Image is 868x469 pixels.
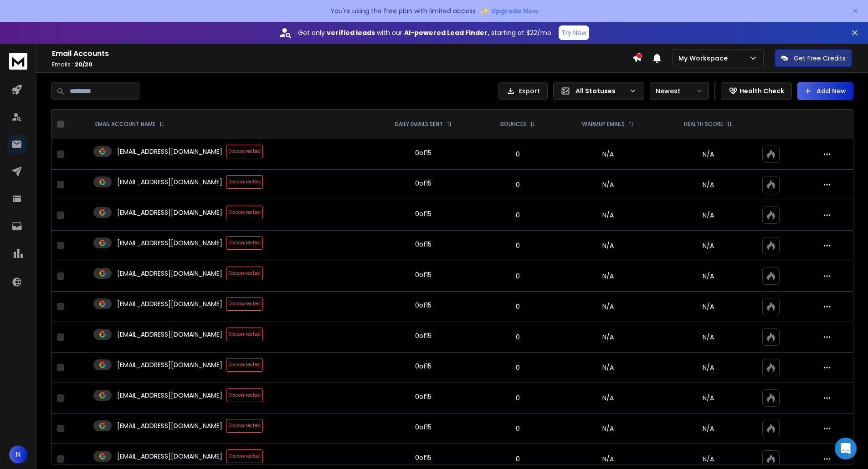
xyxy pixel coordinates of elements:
span: 20 / 20 [75,61,92,68]
p: 0 [485,180,551,189]
span: Disconnected [226,388,263,402]
p: Get only with our starting at $22/mo [298,28,551,37]
div: 0 of 15 [415,392,431,401]
div: 0 of 15 [415,179,431,188]
p: N/A [665,454,751,464]
strong: AI-powered Lead Finder, [404,28,489,37]
p: [EMAIL_ADDRESS][DOMAIN_NAME] [117,391,222,400]
p: Health Check [740,86,784,96]
p: 0 [485,333,551,342]
td: N/A [556,292,659,322]
span: Disconnected [226,449,263,463]
p: N/A [665,241,751,250]
button: Add New [797,82,853,100]
p: [EMAIL_ADDRESS][DOMAIN_NAME] [117,238,222,247]
p: [EMAIL_ADDRESS][DOMAIN_NAME] [117,452,222,461]
p: 0 [485,211,551,220]
p: N/A [665,272,751,281]
button: ✨Upgrade Now [479,2,538,20]
p: N/A [665,180,751,189]
td: N/A [556,383,659,414]
td: N/A [556,170,659,200]
div: 0 of 15 [415,453,431,462]
p: [EMAIL_ADDRESS][DOMAIN_NAME] [117,360,222,369]
p: N/A [665,333,751,342]
button: Export [498,82,548,100]
p: HEALTH SCORE [684,121,723,128]
p: DAILY EMAILS SENT [395,121,443,128]
p: N/A [665,393,751,403]
td: N/A [556,414,659,444]
button: N [9,445,27,464]
p: [EMAIL_ADDRESS][DOMAIN_NAME] [117,330,222,339]
button: Health Check [721,82,792,100]
p: N/A [665,211,751,220]
p: 0 [485,272,551,281]
img: logo [9,53,27,70]
p: N/A [665,150,751,159]
p: Try Now [561,28,586,37]
div: 0 of 15 [415,209,431,218]
p: [EMAIL_ADDRESS][DOMAIN_NAME] [117,269,222,278]
div: 0 of 15 [415,301,431,310]
p: [EMAIL_ADDRESS][DOMAIN_NAME] [117,421,222,430]
td: N/A [556,200,659,231]
p: N/A [665,363,751,372]
strong: verified leads [327,28,375,37]
div: 0 of 15 [415,240,431,249]
span: Disconnected [226,297,263,311]
p: BOUNCES [500,121,526,128]
button: Get Free Credits [775,49,852,67]
p: You're using the free plan with limited access [330,6,476,15]
td: N/A [556,231,659,261]
span: Disconnected [226,175,263,189]
span: Disconnected [226,206,263,219]
p: N/A [665,424,751,433]
p: 0 [485,302,551,311]
p: 0 [485,454,551,464]
span: Upgrade Now [491,6,538,15]
p: 0 [485,363,551,372]
span: Disconnected [226,145,263,158]
div: 0 of 15 [415,331,431,340]
div: 0 of 15 [415,423,431,432]
td: N/A [556,322,659,353]
span: Disconnected [226,419,263,433]
span: Disconnected [226,328,263,341]
p: My Workspace [678,54,731,63]
span: ✨ [479,5,489,17]
p: WARMUP EMAILS [582,121,625,128]
p: N/A [665,302,751,311]
button: Newest [650,82,709,100]
p: Emails : [52,61,632,68]
td: N/A [556,139,659,170]
p: All Statuses [575,86,626,96]
td: N/A [556,261,659,292]
div: Open Intercom Messenger [835,438,857,459]
p: [EMAIL_ADDRESS][DOMAIN_NAME] [117,147,222,156]
p: [EMAIL_ADDRESS][DOMAIN_NAME] [117,208,222,217]
p: 0 [485,241,551,250]
p: 0 [485,393,551,403]
p: 0 [485,150,551,159]
button: Try Now [559,25,589,40]
h1: Email Accounts [52,48,632,59]
div: 0 of 15 [415,148,431,157]
div: EMAIL ACCOUNT NAME [95,121,164,128]
td: N/A [556,353,659,383]
span: Disconnected [226,236,263,250]
span: Disconnected [226,267,263,280]
p: Get Free Credits [794,54,846,63]
div: 0 of 15 [415,362,431,371]
p: [EMAIL_ADDRESS][DOMAIN_NAME] [117,177,222,187]
p: [EMAIL_ADDRESS][DOMAIN_NAME] [117,299,222,308]
p: 0 [485,424,551,433]
div: 0 of 15 [415,270,431,279]
span: Disconnected [226,358,263,372]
